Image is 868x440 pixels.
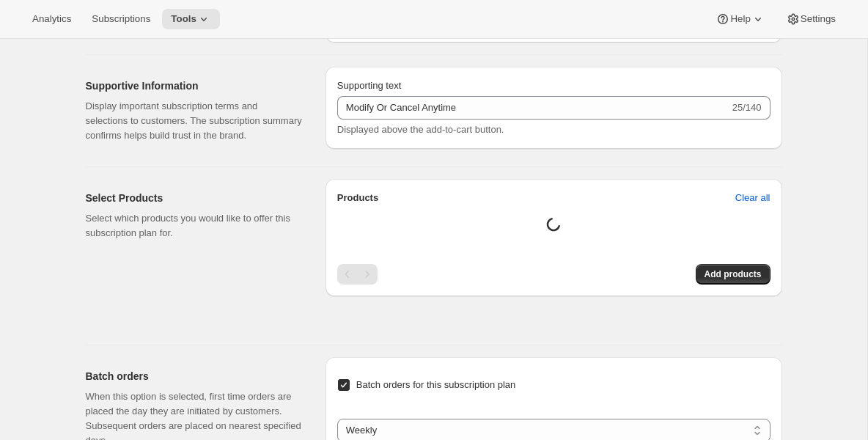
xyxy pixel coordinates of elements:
[337,124,504,135] span: Displayed above the add-to-cart button.
[162,9,220,29] button: Tools
[705,268,762,280] span: Add products
[23,9,80,29] button: Analytics
[92,13,150,25] span: Subscriptions
[337,96,729,120] input: No obligation, modify or cancel your subscription anytime.
[86,369,302,384] h2: Batch orders
[727,186,779,210] button: Clear all
[86,78,302,93] h2: Supportive Information
[730,13,750,25] span: Help
[337,191,378,205] p: Products
[707,9,773,29] button: Help
[337,264,378,285] nav: Pagination
[777,9,845,29] button: Settings
[86,99,302,143] p: Display important subscription terms and selections to customers. The subscription summary confir...
[735,191,770,205] span: Clear all
[83,9,159,29] button: Subscriptions
[337,80,401,91] span: Supporting text
[32,13,71,25] span: Analytics
[86,211,302,241] p: Select which products you would like to offer this subscription plan for.
[801,13,836,25] span: Settings
[86,191,302,205] h2: Select Products
[356,379,516,390] span: Batch orders for this subscription plan
[171,13,196,25] span: Tools
[696,264,770,285] button: Add products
